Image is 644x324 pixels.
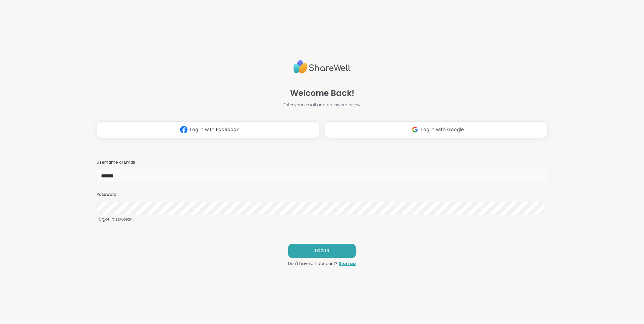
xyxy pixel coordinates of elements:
[290,87,354,99] span: Welcome Back!
[190,126,239,133] span: Log in with Facebook
[97,192,547,198] h3: Password
[325,121,547,138] button: Log in with Google
[97,160,547,165] h3: Username or Email
[315,248,329,254] span: LOG IN
[409,123,421,136] img: ShareWell Logomark
[421,126,464,133] span: Log in with Google
[293,57,351,76] img: ShareWell Logo
[288,244,356,258] button: LOG IN
[97,121,319,138] button: Log in with Facebook
[177,123,190,136] img: ShareWell Logomark
[283,102,361,108] span: Enter your email and password below
[288,261,337,267] span: Don't have an account?
[339,261,356,267] a: Sign up
[97,216,547,222] a: Forgot Password?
